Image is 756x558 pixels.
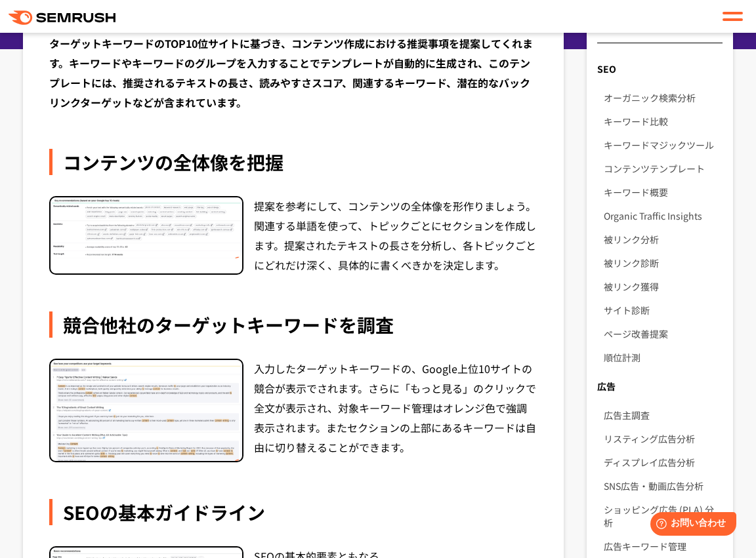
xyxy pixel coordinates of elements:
div: 広告 [587,374,733,398]
a: 順位計測 [604,346,723,369]
a: キーワードマジックツール [604,133,723,157]
a: 被リンク分析 [604,228,723,251]
div: 競合他社のターゲットキーワードを調査 [49,311,537,338]
a: ショッピング広告 (PLA) 分析 [604,498,723,534]
a: 被リンク獲得 [604,275,723,298]
a: Organic Traffic Insights [604,204,723,228]
a: 広告キーワード管理 [604,534,723,558]
a: オーガニック検索分析 [604,86,723,110]
a: キーワード概要 [604,180,723,204]
div: 提案を参考にして、コンテンツの全体像を形作りましょう。関連する単語を使って、トピックごとにセクションを作成します。提案されたテキストの長さを分析し、各トピックごとにどれだけ深く、具体的に書くべき... [254,196,537,275]
a: ディスプレイ広告分析 [604,450,723,474]
iframe: Help widget launcher [639,507,742,544]
a: ページ改善提案 [604,322,723,346]
div: 入力したターゲットキーワードの、Google上位10サイトの競合が表示でされます。さらに「もっと見る」のクリックで全文が表示され、対象キーワード管理はオレンジ色で強調表示されます。またセクション... [254,359,537,462]
a: リスティング広告分析 [604,427,723,450]
a: コンテンツテンプレート [604,157,723,180]
div: SEO [587,57,733,81]
a: 広告主調査 [604,403,723,427]
a: サイト診断 [604,298,723,322]
div: SEOの基本ガイドライン [49,499,537,525]
a: 被リンク診断 [604,251,723,275]
a: SNS広告・動画広告分析 [604,474,723,498]
a: キーワード比較 [604,110,723,133]
div: ターゲットキーワードのTOP10位サイトに基づき、コンテンツ作成における推奨事項を提案してくれます。キーワードやキーワードのグループを入力することでテンプレートが自動的に生成され、このテンプレー... [49,33,537,112]
img: 競合他社のターゲットキーワードを調査 [51,360,242,461]
img: コンテンツの全体像を把握 [51,197,242,259]
div: コンテンツの全体像を把握 [49,149,537,175]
